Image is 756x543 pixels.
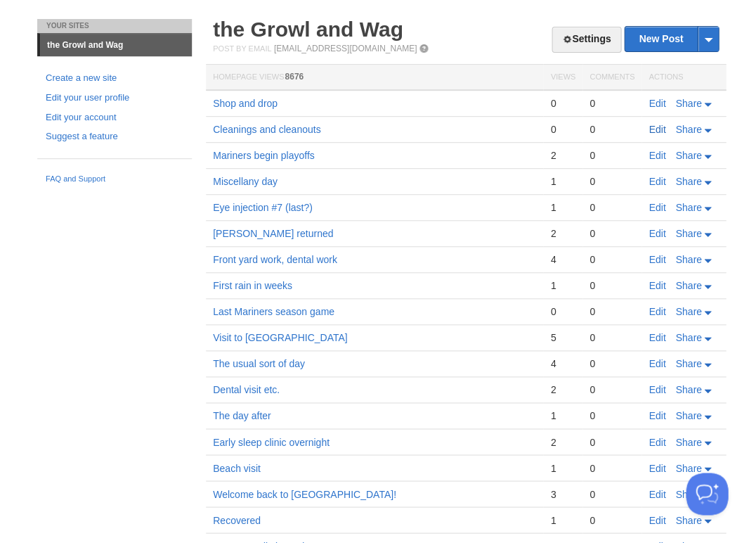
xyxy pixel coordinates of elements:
[649,98,665,109] a: Edit
[649,462,665,473] a: Edit
[213,176,278,187] a: Miscellany day
[550,331,575,344] div: 5
[37,19,192,33] li: Your Sites
[625,27,718,51] a: New Post
[550,383,575,396] div: 2
[675,228,701,239] span: Share
[649,202,665,213] a: Edit
[46,173,183,186] a: FAQ and Support
[213,124,320,135] a: Cleanings and cleanouts
[686,473,728,515] iframe: Help Scout Beacon - Open
[543,65,582,91] th: Views
[649,124,665,135] a: Edit
[589,331,634,344] div: 0
[589,123,634,136] div: 0
[649,410,665,421] a: Edit
[675,124,701,135] span: Share
[46,129,183,144] a: Suggest a feature
[274,44,417,53] a: [EMAIL_ADDRESS][DOMAIN_NAME]
[675,436,701,447] span: Share
[649,280,665,291] a: Edit
[213,488,396,499] a: Welcome back to [GEOGRAPHIC_DATA]!
[285,72,304,82] span: 8676
[589,149,634,162] div: 0
[675,332,701,343] span: Share
[550,487,575,500] div: 3
[213,306,334,317] a: Last Mariners season game
[589,487,634,500] div: 0
[649,488,665,499] a: Edit
[649,228,665,239] a: Edit
[589,97,634,110] div: 0
[550,175,575,188] div: 1
[550,253,575,266] div: 4
[675,176,701,187] span: Share
[675,254,701,265] span: Share
[550,435,575,448] div: 2
[213,514,261,525] a: Recovered
[649,358,665,369] a: Edit
[213,332,347,343] a: Visit to [GEOGRAPHIC_DATA]
[589,409,634,422] div: 0
[213,202,313,213] a: Eye injection #7 (last?)
[675,384,701,395] span: Share
[649,254,665,265] a: Edit
[550,305,575,318] div: 0
[589,175,634,188] div: 0
[550,123,575,136] div: 0
[213,462,261,473] a: Beach visit
[550,97,575,110] div: 0
[589,227,634,240] div: 0
[552,27,621,53] a: Settings
[550,279,575,292] div: 1
[675,98,701,109] span: Share
[213,436,330,447] a: Early sleep clinic overnight
[675,462,701,473] span: Share
[213,410,271,421] a: The day after
[589,279,634,292] div: 0
[550,461,575,474] div: 1
[649,514,665,525] a: Edit
[550,201,575,214] div: 1
[46,71,183,86] a: Create a new site
[589,201,634,214] div: 0
[675,514,701,525] span: Share
[589,513,634,526] div: 0
[582,65,641,91] th: Comments
[213,280,292,291] a: First rain in weeks
[675,488,701,499] span: Share
[589,435,634,448] div: 0
[550,227,575,240] div: 2
[206,65,543,91] th: Homepage Views
[649,150,665,161] a: Edit
[589,357,634,370] div: 0
[649,384,665,395] a: Edit
[675,280,701,291] span: Share
[213,254,337,265] a: Front yard work, dental work
[649,332,665,343] a: Edit
[213,44,271,53] span: Post by Email
[675,150,701,161] span: Share
[213,150,314,161] a: Mariners begin playoffs
[589,305,634,318] div: 0
[213,384,280,395] a: Dental visit etc.
[589,461,634,474] div: 0
[213,18,403,41] a: the Growl and Wag
[550,409,575,422] div: 1
[550,513,575,526] div: 1
[46,110,183,125] a: Edit your account
[550,149,575,162] div: 2
[649,436,665,447] a: Edit
[649,306,665,317] a: Edit
[641,65,726,91] th: Actions
[675,306,701,317] span: Share
[675,410,701,421] span: Share
[46,91,183,106] a: Edit your user profile
[40,34,192,56] a: the Growl and Wag
[213,98,278,109] a: Shop and drop
[649,176,665,187] a: Edit
[213,358,305,369] a: The usual sort of day
[589,253,634,266] div: 0
[213,228,333,239] a: [PERSON_NAME] returned
[675,358,701,369] span: Share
